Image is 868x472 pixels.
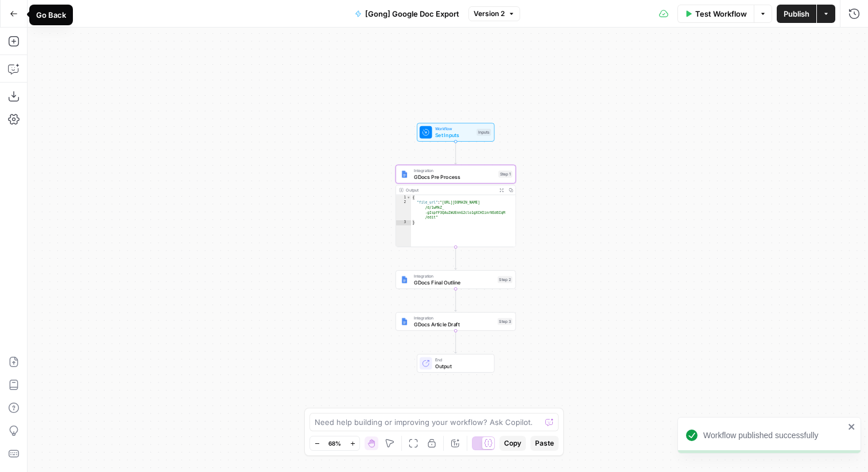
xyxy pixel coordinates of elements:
[474,9,505,19] span: Version 2
[401,318,409,326] img: Instagram%20post%20-%201%201.png
[455,289,457,311] g: Edge from step_2 to step_3
[435,362,488,370] span: Output
[328,439,341,448] span: 68%
[499,436,526,451] button: Copy
[435,357,488,363] span: End
[396,195,411,200] div: 1
[695,8,747,19] span: Test Workflow
[414,278,495,286] span: GDocs Final Outline
[468,6,520,21] button: Version 2
[396,123,516,141] div: WorkflowSet InputsInputs
[435,131,474,139] span: Set Inputs
[406,195,410,200] span: Toggle code folding, rows 1 through 3
[396,165,516,247] div: IntegrationGDocs Pre ProcessStep 1Output{ "file_url":"[URL][DOMAIN_NAME] /d/1wMkZ_ -gIspfF3QAuZmU...
[455,142,457,164] g: Edge from start to step_1
[365,8,459,19] span: [Gong] Google Doc Export
[414,315,495,321] span: Integration
[535,438,554,448] span: Paste
[414,167,495,174] span: Integration
[414,273,495,279] span: Integration
[406,187,494,193] div: Output
[414,320,495,328] span: GDocs Article Draft
[455,331,457,353] g: Edge from step_3 to end
[401,276,409,284] img: Instagram%20post%20-%201%201.png
[530,436,559,451] button: Paste
[455,247,457,270] g: Edge from step_1 to step_2
[677,5,754,23] button: Test Workflow
[476,129,491,136] div: Inputs
[396,312,516,330] div: IntegrationGDocs Article DraftStep 3
[848,422,856,431] button: close
[498,276,513,283] div: Step 2
[396,270,516,288] div: IntegrationGDocs Final OutlineStep 2
[703,430,844,441] div: Workflow published successfully
[777,5,816,23] button: Publish
[498,171,512,178] div: Step 1
[414,173,495,181] span: GDocs Pre Process
[348,5,466,23] button: [Gong] Google Doc Export
[396,220,411,225] div: 3
[401,170,409,178] img: Instagram%20post%20-%201%201.png
[784,8,809,19] span: Publish
[396,200,411,220] div: 2
[396,354,516,372] div: EndOutput
[498,318,513,325] div: Step 3
[435,126,474,132] span: Workflow
[504,438,521,448] span: Copy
